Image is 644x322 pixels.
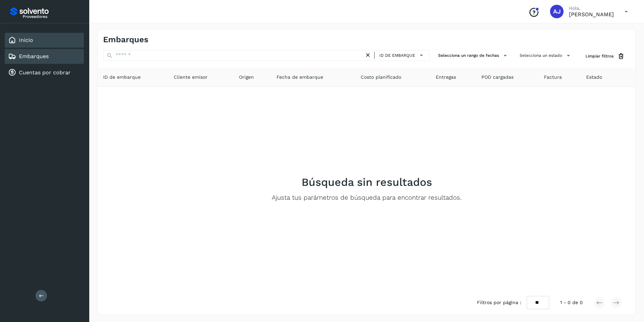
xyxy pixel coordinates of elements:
[103,74,141,81] span: ID de embarque
[586,53,614,59] span: Limpiar filtros
[435,50,511,61] button: Selecciona un rango de fechas
[19,37,33,43] a: Inicio
[569,5,614,11] p: Hola,
[302,176,432,189] h2: Búsqueda sin resultados
[481,74,514,81] span: POD cargadas
[23,14,81,19] p: Proveedores
[560,299,583,306] span: 1 - 0 de 0
[477,299,521,306] span: Filtros por página :
[5,33,84,48] div: Inicio
[544,74,562,81] span: Factura
[5,65,84,80] div: Cuentas por cobrar
[436,74,456,81] span: Entregas
[580,50,630,63] button: Limpiar filtros
[5,49,84,64] div: Embarques
[19,53,49,59] a: Embarques
[569,11,614,18] p: Abraham Juarez Medrano
[19,69,71,76] a: Cuentas por cobrar
[174,74,208,81] span: Cliente emisor
[277,74,323,81] span: Fecha de embarque
[239,74,254,81] span: Origen
[103,35,148,45] h4: Embarques
[361,74,401,81] span: Costo planificado
[377,50,427,60] button: ID de embarque
[272,194,461,202] p: Ajusta tus parámetros de búsqueda para encontrar resultados.
[517,50,575,61] button: Selecciona un estado
[379,52,415,58] span: ID de embarque
[586,74,602,81] span: Estado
